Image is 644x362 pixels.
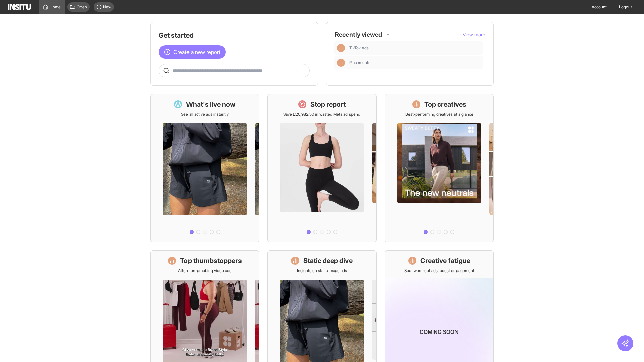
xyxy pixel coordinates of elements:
[424,100,466,109] h1: Top creatives
[173,48,220,56] span: Create a new report
[103,4,111,10] span: New
[303,256,353,265] h1: Static deep dive
[159,45,226,59] button: Create a new report
[310,100,346,109] h1: Stop report
[150,94,259,242] a: What's live nowSee all active ads instantly
[50,4,61,10] span: Home
[178,268,231,274] p: Attention-grabbing video ads
[349,60,480,65] span: Placements
[267,94,376,242] a: Stop reportSave £20,982.50 in wasted Meta ad spend
[186,100,236,109] h1: What's live now
[8,4,31,10] img: Logo
[283,112,360,117] p: Save £20,982.50 in wasted Meta ad spend
[349,45,480,51] span: TikTok Ads
[349,60,370,65] span: Placements
[77,4,87,10] span: Open
[297,268,347,274] p: Insights on static image ads
[337,59,345,67] div: Insights
[463,32,485,37] span: View more
[180,256,242,265] h1: Top thumbstoppers
[337,44,345,52] div: Insights
[159,31,310,40] h1: Get started
[385,94,494,242] a: Top creativesBest-performing creatives at a glance
[405,112,473,117] p: Best-performing creatives at a glance
[181,112,229,117] p: See all active ads instantly
[349,45,369,51] span: TikTok Ads
[463,31,485,38] button: View more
